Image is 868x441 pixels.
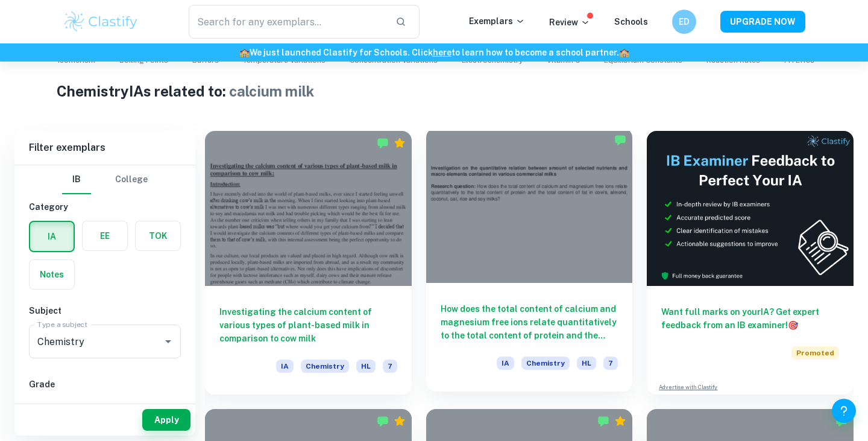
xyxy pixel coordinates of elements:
span: calcium milk [229,83,314,100]
a: here [433,48,451,57]
img: Marked [597,415,609,427]
span: HL [356,360,376,373]
button: TOK [136,221,180,250]
a: How does the total content of calcium and magnesium free ions relate quantitatively to the total ... [426,131,633,395]
p: Review [549,16,590,29]
a: Want full marks on yourIA? Get expert feedback from an IB examiner!PromotedAdvertise with Clastify [647,131,854,395]
button: Open [160,333,177,350]
span: 7 [603,357,618,370]
button: UPGRADE NOW [720,11,805,33]
img: Marked [614,134,626,146]
h6: Investigating the calcium content of various types of plant-based milk in comparison to cow milk [219,305,397,345]
h6: Grade [29,378,181,391]
span: IA [497,357,514,370]
div: Premium [394,415,406,427]
div: Filter type choice [62,165,148,194]
h6: We just launched Clastify for Schools. Click to learn how to become a school partner. [2,46,866,59]
button: College [115,165,148,194]
button: Notes [30,260,74,289]
img: Thumbnail [647,131,854,286]
h1: Chemistry IAs related to: [57,80,812,102]
button: EE [83,221,127,250]
p: Exemplars [469,14,525,28]
h6: ED [678,15,691,28]
input: Search for any exemplars... [189,5,386,39]
h6: Want full marks on your IA ? Get expert feedback from an IB examiner! [661,305,839,332]
button: ED [672,10,696,34]
h6: How does the total content of calcium and magnesium free ions relate quantitatively to the total ... [441,302,618,342]
img: Clastify logo [63,10,139,34]
button: IB [62,165,91,194]
button: Help and Feedback [832,399,856,423]
span: 🎯 [788,320,798,330]
h6: Subject [29,304,181,317]
span: Promoted [791,346,839,360]
div: Premium [614,415,626,427]
a: Investigating the calcium content of various types of plant-based milk in comparison to cow milkI... [205,131,412,395]
img: Marked [377,415,389,427]
span: 🏫 [619,48,629,57]
button: Apply [142,409,190,431]
label: Type a subject [37,319,87,329]
span: Chemistry [301,360,349,373]
div: Premium [394,137,406,149]
span: IA [276,360,294,373]
a: Advertise with Clastify [659,383,717,392]
span: HL [577,357,596,370]
img: Marked [377,137,389,149]
a: Schools [614,17,648,27]
span: 7 [383,360,397,373]
span: 🏫 [239,48,250,57]
h6: Category [29,200,181,214]
h6: Filter exemplars [14,131,195,165]
button: IA [30,222,74,251]
span: Chemistry [521,357,570,370]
